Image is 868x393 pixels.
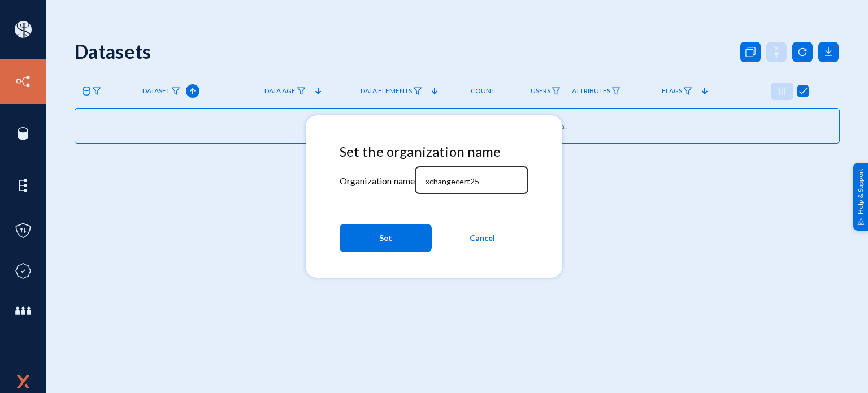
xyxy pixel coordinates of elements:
[426,176,523,187] input: Organization name
[340,144,529,160] h4: Set the organization name
[379,228,392,248] span: Set
[436,224,528,252] button: Cancel
[340,175,415,186] mat-label: Organization name
[340,224,432,252] button: Set
[470,228,495,248] span: Cancel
